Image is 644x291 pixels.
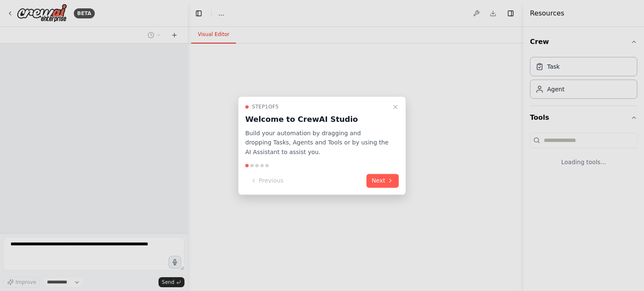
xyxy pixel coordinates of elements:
h3: Welcome to CrewAI Studio [245,113,389,125]
p: Build your automation by dragging and dropping Tasks, Agents and Tools or by using the AI Assista... [245,129,389,157]
button: Hide left sidebar [193,8,205,19]
button: Previous [245,174,288,188]
span: Step 1 of 5 [252,103,279,110]
button: Next [366,174,399,188]
button: Close walkthrough [390,102,400,112]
